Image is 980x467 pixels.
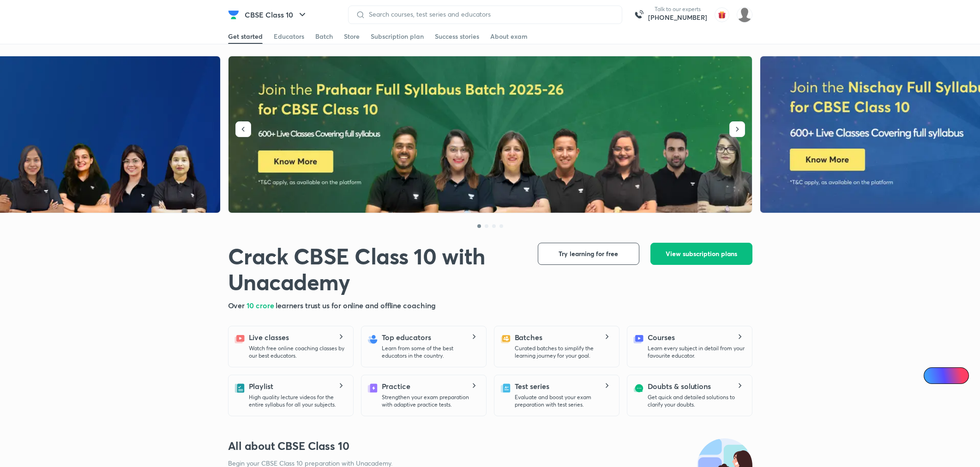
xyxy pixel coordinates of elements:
[630,6,648,24] img: call-us
[648,332,675,343] h5: Courses
[228,29,263,44] a: Get started
[228,438,752,453] h3: All about CBSE Class 10
[538,243,639,265] button: Try learning for free
[249,345,346,359] p: Watch free online coaching classes by our best educators.
[382,345,479,359] p: Learn from some of the best educators in the country.
[490,29,528,44] a: About exam
[924,367,969,384] a: Ai Doubts
[666,249,737,258] span: View subscription plans
[939,372,963,379] span: Ai Doubts
[648,345,745,359] p: Learn every subject in detail from your favourite educator.
[382,332,431,343] h5: Top educators
[276,300,435,310] span: learners trust us for online and offline coaching
[715,7,729,22] img: avatar
[648,6,707,13] p: Talk to our experts
[490,32,528,41] div: About exam
[228,243,523,294] h1: Crack CBSE Class 10 with Unacademy
[247,300,276,310] span: 10 crore
[515,394,612,408] p: Evaluate and boost your exam preparation with test series.
[650,243,752,265] button: View subscription plans
[648,394,745,408] p: Get quick and detailed solutions to clarify your doubts.
[228,9,239,20] img: Company Logo
[382,381,410,392] h5: Practice
[274,32,304,41] div: Educators
[648,381,711,392] h5: Doubts & solutions
[315,32,333,41] div: Batch
[249,381,273,392] h5: Playlist
[249,394,346,408] p: High quality lecture videos for the entire syllabus for all your subjects.
[365,11,614,18] input: Search courses, test series and educators
[344,29,360,44] a: Store
[435,32,479,41] div: Success stories
[315,29,333,44] a: Batch
[239,6,313,24] button: CBSE Class 10
[515,381,549,392] h5: Test series
[274,29,304,44] a: Educators
[228,300,247,310] span: Over
[371,29,424,44] a: Subscription plan
[559,249,618,258] span: Try learning for free
[737,7,752,23] img: Vivek Patil
[929,372,937,379] img: Icon
[648,13,707,22] a: [PHONE_NUMBER]
[435,29,479,44] a: Success stories
[515,345,612,359] p: Curated batches to simplify the learning journey for your goal.
[515,332,542,343] h5: Batches
[228,32,263,41] div: Get started
[382,394,479,408] p: Strengthen your exam preparation with adaptive practice tests.
[344,32,360,41] div: Store
[371,32,424,41] div: Subscription plan
[249,332,289,343] h5: Live classes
